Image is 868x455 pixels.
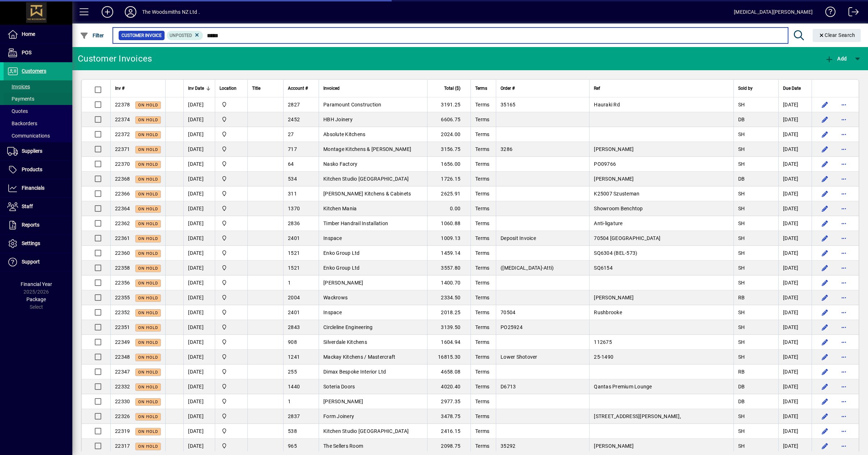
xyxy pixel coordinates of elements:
[778,305,812,320] td: [DATE]
[288,84,314,92] div: Account #
[594,146,634,152] span: [PERSON_NAME]
[138,147,158,152] span: On hold
[838,158,850,170] button: More options
[427,186,471,201] td: 2625.91
[183,172,215,186] td: [DATE]
[783,84,801,92] span: Due Date
[838,247,850,259] button: More options
[819,114,831,125] button: Edit
[220,234,243,242] span: The Woodsmiths
[778,261,812,275] td: [DATE]
[22,203,33,209] span: Staff
[819,396,831,407] button: Edit
[138,281,158,286] span: On hold
[323,176,409,182] span: Kitchen Studio [GEOGRAPHIC_DATA]
[288,220,300,226] span: 2836
[80,33,104,38] span: Filter
[594,295,634,300] span: [PERSON_NAME]
[138,251,158,256] span: On hold
[220,190,243,198] span: The Woodsmiths
[738,176,745,182] span: DB
[4,44,72,62] a: POS
[501,309,515,315] span: 70504
[7,108,28,114] span: Quotes
[427,216,471,231] td: 1060.88
[323,102,382,108] span: Paramount Construction
[838,396,850,407] button: More options
[220,130,243,138] span: The Woodsmiths
[738,324,745,330] span: SH
[4,142,72,160] a: Suppliers
[427,97,471,112] td: 3191.25
[115,206,130,211] span: 22364
[427,231,471,246] td: 1009.13
[4,179,72,197] a: Financials
[220,175,243,183] span: The Woodsmiths
[323,235,342,241] span: Inspace
[838,292,850,303] button: More options
[427,275,471,290] td: 1400.70
[288,102,300,108] span: 2827
[819,351,831,363] button: Edit
[475,235,489,241] span: Terms
[4,130,72,142] a: Communications
[738,220,745,226] span: SH
[594,191,639,197] span: K25007 Szusteman
[115,265,130,271] span: 22358
[220,279,243,287] span: The Woodsmiths
[323,295,348,300] span: Wackrows
[738,191,745,197] span: SH
[138,266,158,271] span: On hold
[783,84,807,92] div: Due Date
[778,186,812,201] td: [DATE]
[778,290,812,305] td: [DATE]
[838,440,850,452] button: More options
[220,160,243,168] span: The Woodsmiths
[288,250,300,256] span: 1521
[22,185,44,191] span: Financials
[167,31,203,40] mat-chip: Customer Invoice Status: Unposted
[22,68,46,74] span: Customers
[594,102,620,108] span: Hauraki Rd
[738,161,745,167] span: SH
[183,320,215,335] td: [DATE]
[778,112,812,127] td: [DATE]
[475,206,489,211] span: Terms
[475,324,489,330] span: Terms
[138,236,158,241] span: On hold
[138,103,158,108] span: On hold
[778,157,812,172] td: [DATE]
[594,84,729,92] div: Ref
[4,80,72,93] a: Invoices
[819,218,831,229] button: Edit
[475,295,489,300] span: Terms
[220,308,243,316] span: The Woodsmiths
[838,277,850,288] button: More options
[820,1,836,25] a: Knowledge Base
[115,280,130,286] span: 22356
[115,117,130,122] span: 22374
[819,232,831,244] button: Edit
[22,222,39,228] span: Reports
[819,425,831,437] button: Edit
[323,280,363,286] span: [PERSON_NAME]
[288,84,308,92] span: Account #
[838,114,850,125] button: More options
[594,84,600,92] span: Ref
[838,218,850,229] button: More options
[819,440,831,452] button: Edit
[288,235,300,241] span: 2401
[818,32,855,38] span: Clear Search
[4,105,72,117] a: Quotes
[323,84,423,92] div: Invoiced
[738,250,745,256] span: SH
[288,146,297,152] span: 717
[323,206,357,211] span: Kitchen Mania
[138,192,158,197] span: On hold
[4,216,72,234] a: Reports
[778,231,812,246] td: [DATE]
[323,265,360,271] span: Enko Group Ltd
[22,259,40,265] span: Support
[183,246,215,261] td: [DATE]
[252,84,279,92] div: Title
